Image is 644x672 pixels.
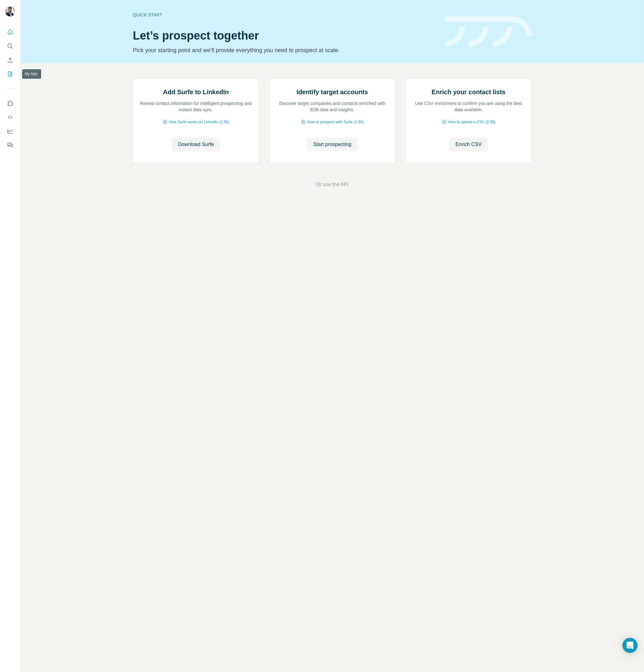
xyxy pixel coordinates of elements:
h1: Let’s prospect together [133,29,438,42]
button: Download Surfe [172,137,220,151]
p: Pick your starting point and we’ll provide everything you need to prospect at scale. [133,46,438,55]
img: Avatar [5,6,15,16]
button: Dashboard [5,125,15,137]
button: Enrich CSV [5,54,15,66]
p: Use CSV enrichment to confirm you are using the best data available. [412,100,525,113]
button: Feedback [5,139,15,151]
span: Start prospecting [313,141,351,148]
button: Start prospecting [307,137,358,151]
button: Quick start [5,27,15,38]
h2: Enrich your contact lists [432,88,505,96]
button: Use Surfe API [5,112,15,123]
button: Or use the API [316,181,349,188]
button: Use Surfe on LinkedIn [5,98,15,109]
p: Reveal contact information for intelligent prospecting and instant data sync. [139,100,252,113]
div: Open Intercom Messenger [622,638,638,653]
button: Enrich CSV [449,137,488,151]
span: How to upload a CSV (2:59) [448,119,495,125]
p: Discover target companies and contacts enriched with B2B data and insights. [276,100,389,113]
span: How Surfe works on LinkedIn (1:58) [169,119,229,125]
button: My lists [5,68,15,80]
h2: Identify target accounts [297,88,368,96]
span: Enrich CSV [455,141,482,148]
span: Download Surfe [178,141,214,148]
span: How to prospect with Surfe (1:30) [307,119,363,125]
h2: Add Surfe to LinkedIn [163,88,229,96]
div: Quick start [133,12,438,18]
img: banner [445,16,532,47]
button: Search [5,40,15,52]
